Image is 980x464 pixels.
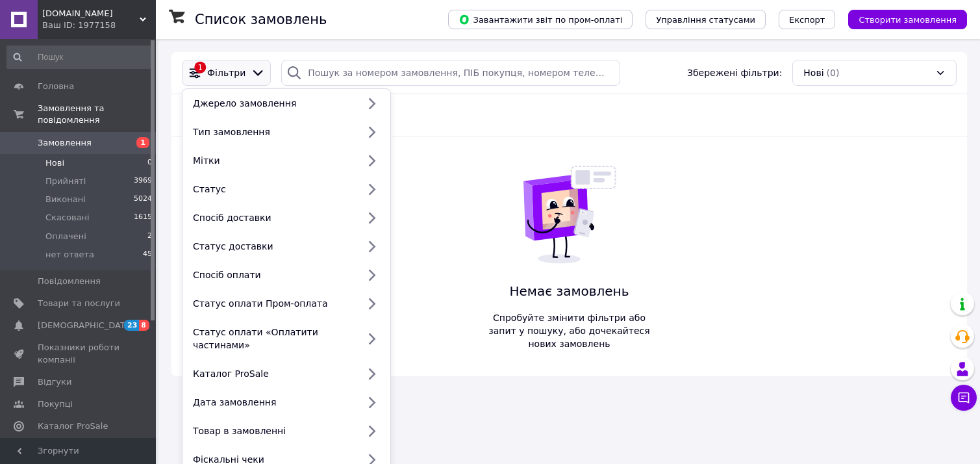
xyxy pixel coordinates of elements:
span: Створити замовлення [859,15,957,25]
button: Створити замовлення [848,10,967,29]
div: Спосіб доставки [188,211,358,224]
span: Фільтри [207,66,245,79]
button: Експорт [779,10,836,29]
span: Повідомлення [38,276,101,287]
span: Оплачені [45,231,86,242]
button: Завантажити звіт по пром-оплаті [448,10,633,29]
a: Створити замовлення [835,14,967,24]
div: Статус оплати Пром-оплата [188,297,358,310]
button: Чат з покупцем [951,385,977,411]
input: Пошук [6,45,153,69]
div: Джерело замовлення [188,97,358,110]
span: Показники роботи компанії [38,342,120,365]
span: 3969 [134,175,152,187]
span: 2 [147,231,152,242]
span: Експорт [789,15,825,25]
span: 23 [124,320,139,331]
span: 1615 [134,212,152,224]
span: 1 [136,137,149,148]
div: Ваш ID: 1977158 [42,19,156,31]
div: Тип замовлення [188,125,358,138]
span: Немає замовлень [484,282,655,301]
span: Управління статусами [656,15,755,25]
input: Пошук за номером замовлення, ПІБ покупця, номером телефону, Email, номером накладної [281,60,620,86]
span: 5024 [134,194,152,205]
span: нет ответа [45,249,94,261]
span: 0 [147,157,152,169]
span: (0) [827,68,840,78]
span: Спробуйте змінити фільтри або запит у пошуку, або дочекайтеся нових замовлень [484,311,655,350]
div: Статус доставки [188,240,358,253]
span: 45 [143,249,152,261]
button: Управління статусами [646,10,766,29]
span: Замовлення та повідомлення [38,103,156,126]
span: Товари та послуги [38,298,120,309]
span: [DEMOGRAPHIC_DATA] [38,320,134,331]
span: Нові [803,66,823,79]
span: Збережені фільтри: [687,66,782,79]
span: Нові [45,157,64,169]
span: Замовлення [38,137,92,149]
div: Спосіб оплати [188,268,358,281]
div: Дата замовлення [188,396,358,409]
div: Статус [188,183,358,196]
span: mold.prom.ua [42,8,140,19]
span: Виконані [45,194,86,205]
span: Скасовані [45,212,90,224]
div: Каталог ProSale [188,367,358,380]
h1: Список замовлень [195,12,327,27]
span: Покупці [38,398,73,410]
div: Мітки [188,154,358,167]
span: 8 [139,320,149,331]
span: Завантажити звіт по пром-оплаті [459,14,622,25]
div: Статус оплати «Оплатити частинами» [188,326,358,352]
span: Відгуки [38,376,71,388]
span: Головна [38,81,74,92]
div: Товар в замовленні [188,424,358,437]
span: Каталог ProSale [38,420,108,432]
span: Прийняті [45,175,86,187]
